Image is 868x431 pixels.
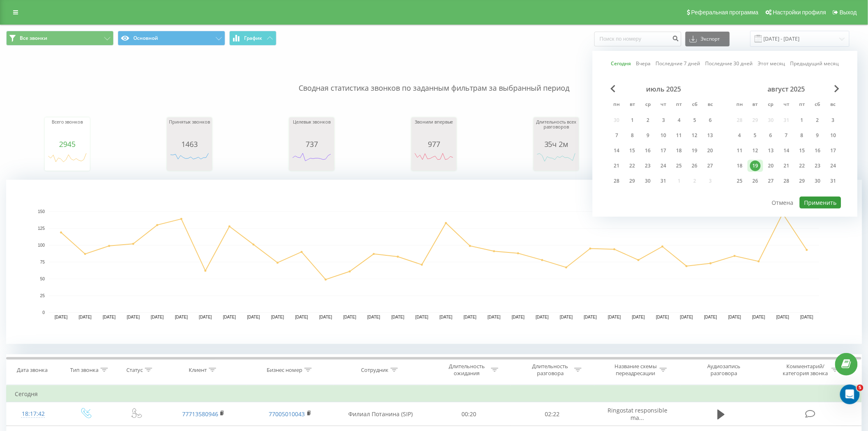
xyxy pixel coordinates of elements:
[795,175,810,187] div: пт 29 авг. 2025 г.
[705,160,716,171] div: 27
[643,130,653,141] div: 9
[749,99,762,111] abbr: вторник
[536,315,549,320] text: [DATE]
[781,160,792,171] div: 21
[763,129,779,142] div: ср 6 авг. 2025 г.
[291,119,332,140] div: Целевых звонков
[182,410,218,418] a: 77713580946
[728,315,741,320] text: [DATE]
[38,226,45,231] text: 125
[611,85,616,92] span: Previous Month
[40,277,45,281] text: 50
[40,293,45,298] text: 25
[391,315,404,320] text: [DATE]
[674,115,685,126] div: 4
[229,31,276,46] button: График
[813,160,823,171] div: 23
[189,367,207,374] div: Клиент
[608,406,667,422] span: Ringostat responsible ma...
[642,99,654,111] abbr: среда
[47,148,88,173] svg: A chart.
[640,160,656,172] div: ср 23 июля 2025 г.
[828,130,839,141] div: 10
[766,160,777,171] div: 20
[690,160,700,171] div: 26
[15,406,52,422] div: 18:17:42
[656,114,672,126] div: чт 3 июля 2025 г.
[223,315,236,320] text: [DATE]
[673,99,685,111] abbr: пятница
[810,175,826,187] div: сб 30 авг. 2025 г.
[777,315,790,320] text: [DATE]
[658,145,669,156] div: 17
[343,315,356,320] text: [DATE]
[413,148,455,173] div: A chart.
[626,99,639,111] abbr: вторник
[609,160,625,172] div: пн 21 июля 2025 г.
[42,310,45,315] text: 0
[685,32,730,46] button: Экспорт
[705,115,716,126] div: 6
[199,315,212,320] text: [DATE]
[643,115,653,126] div: 2
[779,129,795,142] div: чт 7 авг. 2025 г.
[47,140,88,148] div: 2945
[703,160,718,172] div: вс 27 июля 2025 г.
[697,363,751,377] div: Аудиозапись разговора
[857,385,863,391] span: 5
[413,140,455,148] div: 977
[247,315,260,320] text: [DATE]
[687,114,703,126] div: сб 5 июля 2025 г.
[333,402,427,426] td: Филиал Потанина (SIP)
[835,85,840,92] span: Next Month
[690,145,700,156] div: 19
[269,410,305,418] a: 77005010043
[625,160,640,172] div: вт 22 июля 2025 г.
[732,144,748,157] div: пн 11 авг. 2025 г.
[612,176,622,186] div: 28
[763,175,779,187] div: ср 27 авг. 2025 г.
[796,99,809,111] abbr: пятница
[795,114,810,126] div: пт 1 авг. 2025 г.
[750,130,761,141] div: 5
[658,176,669,186] div: 31
[47,119,88,140] div: Всего звонков
[810,144,826,157] div: сб 16 авг. 2025 г.
[797,176,808,186] div: 29
[766,176,777,186] div: 27
[55,315,68,320] text: [DATE]
[763,160,779,172] div: ср 20 авг. 2025 г.
[319,315,332,320] text: [DATE]
[440,315,453,320] text: [DATE]
[813,145,823,156] div: 16
[609,175,625,187] div: пн 28 июля 2025 г.
[488,315,501,320] text: [DATE]
[705,130,716,141] div: 13
[291,148,332,173] svg: A chart.
[38,243,45,248] text: 100
[511,402,594,426] td: 02:22
[295,315,308,320] text: [DATE]
[691,9,758,16] span: Реферальная программа
[704,99,717,111] abbr: воскресенье
[750,176,761,186] div: 26
[748,129,763,142] div: вт 5 авг. 2025 г.
[840,385,860,404] iframe: Intercom live chat
[765,99,777,111] abbr: среда
[7,386,862,402] td: Сегодня
[512,315,525,320] text: [DATE]
[427,402,511,426] td: 00:20
[611,60,631,67] a: Сегодня
[826,114,841,126] div: вс 3 авг. 2025 г.
[797,130,808,141] div: 8
[609,85,718,93] div: июль 2025
[625,175,640,187] div: вт 29 июля 2025 г.
[627,115,638,126] div: 1
[103,315,116,320] text: [DATE]
[611,99,623,111] abbr: понедельник
[758,60,786,67] a: Этот месяц
[690,115,700,126] div: 5
[766,145,777,156] div: 13
[464,315,477,320] text: [DATE]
